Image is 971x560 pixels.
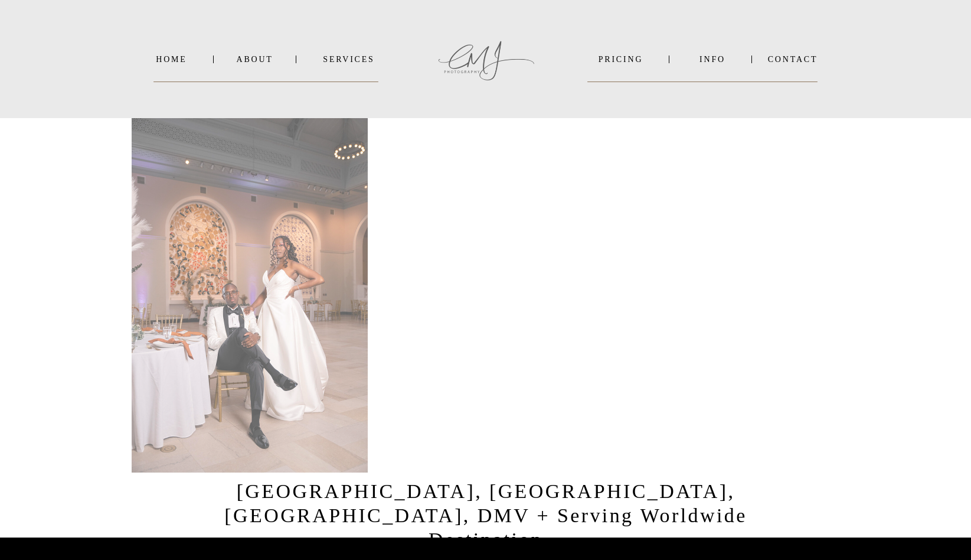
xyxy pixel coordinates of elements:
[204,480,769,526] h1: [GEOGRAPHIC_DATA], [GEOGRAPHIC_DATA], [GEOGRAPHIC_DATA], DMV + Serving Worldwide Destination Luxu...
[237,55,272,64] a: About
[768,55,818,64] a: Contact
[154,55,189,64] a: Home
[684,55,741,64] a: INFO
[588,55,654,64] a: PRICING
[319,55,379,64] a: SERVICES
